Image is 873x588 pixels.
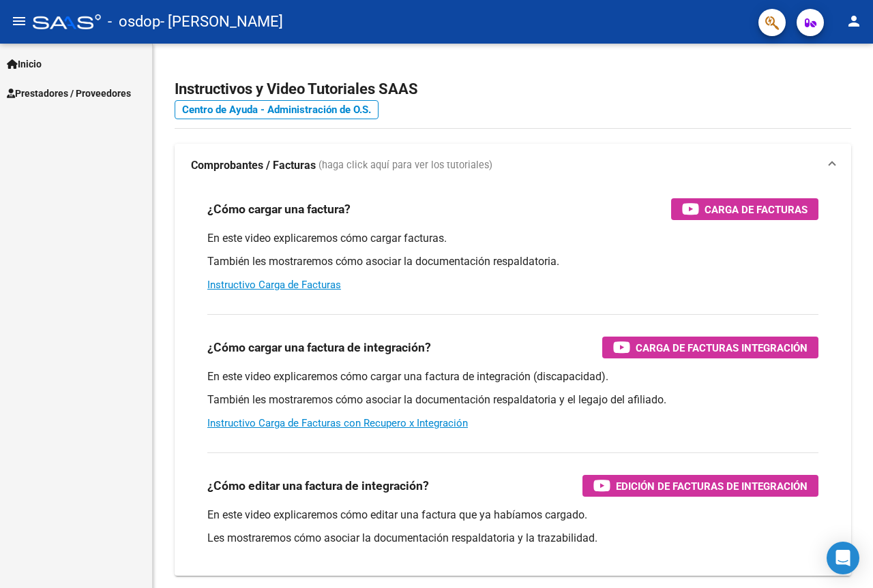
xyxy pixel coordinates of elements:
[319,158,492,173] span: (haga click aquí para ver los tutoriales)
[207,338,431,357] h3: ¿Cómo cargar una factura de integración?
[827,542,859,574] div: Open Intercom Messenger
[160,7,283,37] span: - [PERSON_NAME]
[207,369,818,384] p: En este video explicaremos cómo cargar una factura de integración (discapacidad).
[207,476,429,495] h3: ¿Cómo editar una factura de integración?
[7,57,42,72] span: Inicio
[207,279,341,291] a: Instructivo Carga de Facturas
[191,158,316,173] strong: Comprobantes / Facturas
[207,417,468,429] a: Instructivo Carga de Facturas con Recupero x Integración
[207,531,818,546] p: Les mostraremos cómo asociar la documentación respaldatoria y la trazabilidad.
[207,508,818,523] p: En este video explicaremos cómo editar una factura que ya habíamos cargado.
[602,337,818,358] button: Carga de Facturas Integración
[7,86,131,101] span: Prestadores / Proveedores
[207,200,351,219] h3: ¿Cómo cargar una factura?
[671,198,818,220] button: Carga de Facturas
[207,392,818,407] p: También les mostraremos cómo asociar la documentación respaldatoria y el legajo del afiliado.
[175,100,379,119] a: Centro de Ayuda - Administración de O.S.
[846,13,862,29] mat-icon: person
[616,478,808,495] span: Edición de Facturas de integración
[207,254,818,269] p: También les mostraremos cómo asociar la documentación respaldatoria.
[207,231,818,246] p: En este video explicaremos cómo cargar facturas.
[636,339,808,356] span: Carga de Facturas Integración
[108,7,160,37] span: - osdop
[11,13,27,29] mat-icon: menu
[705,201,808,218] span: Carga de Facturas
[175,144,851,187] mat-expansion-panel-header: Comprobantes / Facturas (haga click aquí para ver los tutoriales)
[175,76,851,102] h2: Instructivos y Video Tutoriales SAAS
[175,187,851,576] div: Comprobantes / Facturas (haga click aquí para ver los tutoriales)
[582,475,818,497] button: Edición de Facturas de integración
